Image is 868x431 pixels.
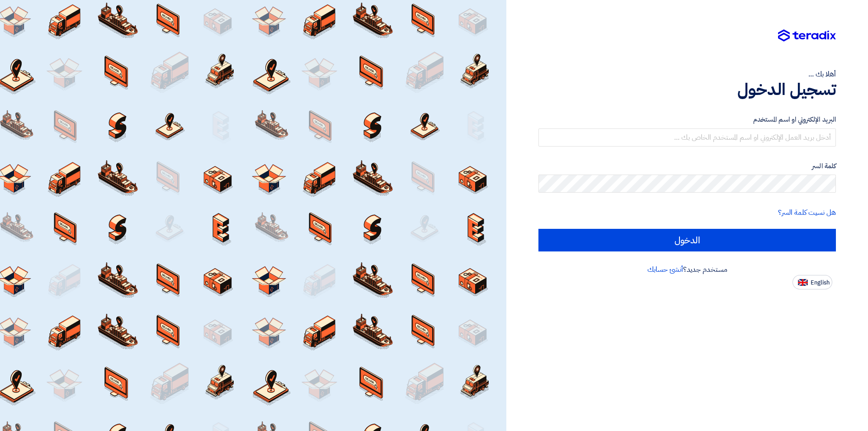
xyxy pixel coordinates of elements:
h1: تسجيل الدخول [538,80,836,99]
img: en-US.png [798,279,808,286]
input: أدخل بريد العمل الإلكتروني او اسم المستخدم الخاص بك ... [538,128,836,147]
input: الدخول [538,229,836,251]
a: هل نسيت كلمة السر؟ [778,207,836,218]
img: Teradix logo [778,29,836,42]
a: أنشئ حسابك [647,264,683,275]
span: English [811,279,830,286]
div: أهلا بك ... [538,69,836,80]
div: مستخدم جديد؟ [538,264,836,275]
label: البريد الإلكتروني او اسم المستخدم [538,114,836,125]
button: English [793,275,832,289]
label: كلمة السر [538,161,836,171]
